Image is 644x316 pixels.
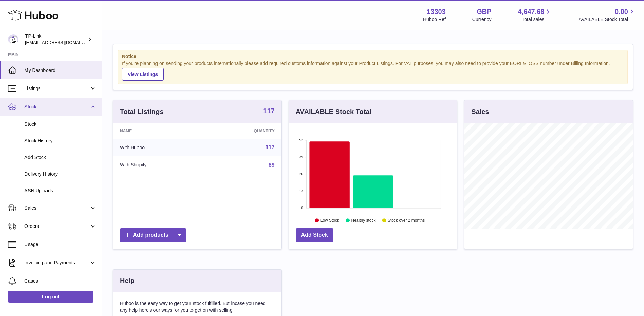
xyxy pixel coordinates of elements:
[299,155,303,159] text: 39
[24,154,96,161] span: Add Stock
[204,123,281,139] th: Quantity
[299,172,303,176] text: 26
[24,223,89,230] span: Orders
[351,218,376,223] text: Healthy stock
[24,121,96,127] span: Stock
[24,278,96,284] span: Cases
[120,300,275,313] p: Huboo is the easy way to get your stock fulfilled. But incase you need any help here's our ways f...
[522,16,552,23] span: Total sales
[24,67,96,74] span: My Dashboard
[24,138,96,144] span: Stock History
[25,33,86,46] div: TP-Link
[427,7,446,16] strong: 13303
[263,107,274,114] strong: 117
[299,138,303,142] text: 52
[301,206,303,210] text: 0
[263,107,274,116] a: 117
[122,53,624,60] strong: Notice
[472,16,492,23] div: Currency
[8,291,93,303] a: Log out
[120,107,164,116] h3: Total Listings
[615,7,628,16] span: 0.00
[269,162,275,168] a: 89
[8,34,18,44] img: gaby.chen@tp-link.com
[113,139,204,156] td: With Huboo
[24,205,89,211] span: Sales
[24,187,96,194] span: ASN Uploads
[471,107,489,116] h3: Sales
[296,107,371,116] h3: AVAILABLE Stock Total
[578,16,636,23] span: AVAILABLE Stock Total
[24,171,96,177] span: Delivery History
[122,68,164,81] a: View Listings
[25,40,100,45] span: [EMAIL_ADDRESS][DOMAIN_NAME]
[24,260,89,266] span: Invoicing and Payments
[518,7,552,23] a: 4,647.68 Total sales
[113,156,204,174] td: With Shopify
[320,218,339,223] text: Low Stock
[518,7,545,16] span: 4,647.68
[24,85,89,92] span: Listings
[423,16,446,23] div: Huboo Ref
[578,7,636,23] a: 0.00 AVAILABLE Stock Total
[120,228,186,242] a: Add products
[113,123,204,139] th: Name
[477,7,491,16] strong: GBP
[24,241,96,248] span: Usage
[24,104,89,110] span: Stock
[265,144,275,150] a: 117
[299,189,303,193] text: 13
[122,60,624,81] div: If you're planning on sending your products internationally please add required customs informati...
[296,228,333,242] a: Add Stock
[388,218,425,223] text: Stock over 2 months
[120,276,134,285] h3: Help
